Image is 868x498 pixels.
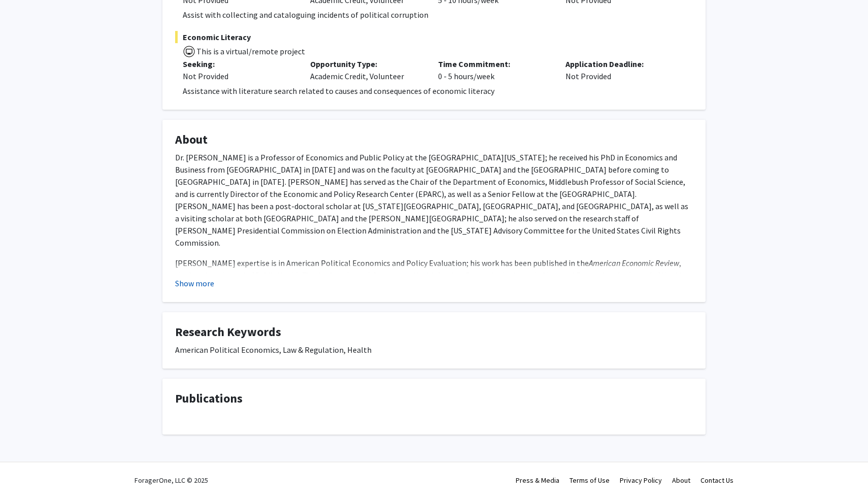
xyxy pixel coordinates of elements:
[175,151,693,249] p: Dr. [PERSON_NAME] is a Professor of Economics and Public Policy at the [GEOGRAPHIC_DATA][US_STATE...
[413,270,495,280] em: Health Services Research
[303,58,430,82] div: Academic Credit, Volunteer
[565,58,678,70] p: Application Deadline:
[195,46,305,56] span: This is a virtual/remote project
[175,325,693,340] h4: Research Keywords
[183,58,295,70] p: Seeking:
[175,132,693,147] h4: About
[8,452,43,490] iframe: Chat
[511,270,611,280] em: Journal of Law and Economics
[430,58,558,82] div: 0 - 5 hours/week
[558,58,685,82] div: Not Provided
[570,476,610,485] a: Terms of Use
[175,257,693,330] p: [PERSON_NAME] expertise is in American Political Economics and Policy Evaluation; his work has be...
[700,476,733,485] a: Contact Us
[175,31,693,43] span: Economic Literacy
[183,70,295,82] div: Not Provided
[310,58,422,70] p: Opportunity Type:
[175,277,214,289] button: Show more
[183,85,693,97] p: Assistance with literature search related to causes and consequences of economic literacy
[516,476,559,485] a: Press & Media
[175,391,693,406] h4: Publications
[438,58,550,70] p: Time Commitment:
[175,344,693,356] div: American Political Economics, Law & Regulation, Health
[589,258,679,268] em: American Economic Review
[302,270,370,280] em: Election Law Journal
[620,476,662,485] a: Privacy Policy
[135,462,208,498] div: ForagerOne, LLC © 2025
[187,270,299,280] em: American Journal of Public Health
[372,270,411,280] em: Governance
[183,9,693,21] p: Assist with collecting and cataloguing incidents of political corruption
[672,476,690,485] a: About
